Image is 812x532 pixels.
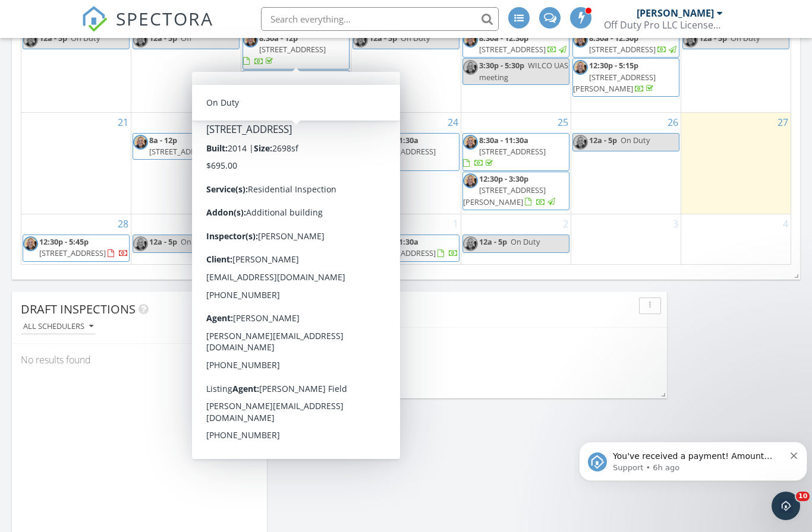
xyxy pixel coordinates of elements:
td: Go to September 27, 2025 [681,112,791,214]
td: Go to September 19, 2025 [571,11,681,113]
iframe: Intercom live chat [772,492,800,520]
img: 1997480f970a4c5bb01480c77f51a20b.jpeg [463,173,478,188]
span: [STREET_ADDRESS][PERSON_NAME] [573,72,656,94]
img: 1997480f970a4c5bb01480c77f51a20b.jpeg [133,135,148,150]
a: Go to September 29, 2025 [225,214,241,233]
a: 8:30a - 11:30a [STREET_ADDRESS] [353,133,459,172]
img: 1997480f970a4c5bb01480c77f51a20b.jpeg [243,236,258,251]
span: 12a - 5p [589,135,617,145]
img: 1997480f970a4c5bb01480c77f51a20b.jpeg [463,33,478,47]
span: Unconfirmed [288,301,374,317]
span: SPECTORA [116,6,213,31]
img: 1997480f970a4c5bb01480c77f51a20b.jpeg [243,33,258,47]
a: Go to September 21, 2025 [115,113,131,132]
span: On Duty [71,33,100,43]
a: 12:30p - 5:45p [STREET_ADDRESS] [39,236,128,258]
a: Go to September 23, 2025 [335,113,351,132]
span: 12a - 5p [479,236,507,247]
td: Go to October 1, 2025 [351,214,461,264]
a: 8:30a - 11:30a [STREET_ADDRESS] [353,135,436,168]
a: 8:30a - 12:30p [STREET_ADDRESS] [479,33,568,55]
span: 10 [796,492,810,501]
a: 8:30a - 12p [STREET_ADDRESS] [243,31,350,69]
span: [STREET_ADDRESS] [149,146,216,157]
a: 12:30p - 5:45p [STREET_ADDRESS] [23,235,130,261]
span: [STREET_ADDRESS] [479,44,546,55]
img: 1997480f970a4c5bb01480c77f51a20b.jpeg [133,236,148,251]
a: 8:30a - 11:30a [STREET_ADDRESS] [462,133,569,172]
a: 12:30p - 5p [STREET_ADDRESS] [243,70,350,109]
div: All schedulers [23,322,93,331]
span: On Duty [511,236,540,247]
td: Go to September 24, 2025 [351,112,461,214]
span: 12a - 5p [369,33,397,43]
img: 1997480f970a4c5bb01480c77f51a20b.jpeg [573,60,588,75]
td: Go to September 17, 2025 [351,11,461,113]
td: Go to October 4, 2025 [681,214,791,264]
span: 8:30a - 12:30p [589,33,638,43]
span: [STREET_ADDRESS] [369,248,436,258]
img: 1997480f970a4c5bb01480c77f51a20b.jpeg [573,33,588,47]
a: Go to September 22, 2025 [225,113,241,132]
span: [STREET_ADDRESS] [259,83,326,94]
p: Message from Support, sent 6h ago [39,46,210,56]
a: Go to October 3, 2025 [671,214,681,233]
a: SPECTORA [81,16,213,41]
span: 8:30a - 12p [259,33,298,43]
span: [STREET_ADDRESS] [589,44,656,55]
a: 8:30a - 12:30p [STREET_ADDRESS] [572,31,679,58]
a: 8:30a - 12:30p [STREET_ADDRESS] [589,33,678,55]
a: 8:30a - 11:30a [STREET_ADDRESS] [463,135,546,168]
td: Go to September 29, 2025 [131,214,241,264]
a: 12:30p - 5:15p [STREET_ADDRESS][PERSON_NAME] [572,58,679,97]
iframe: Intercom notifications message [574,417,812,500]
button: All schedulers [21,319,96,335]
td: Go to September 14, 2025 [21,11,131,113]
span: 12a - 12p [259,135,291,145]
span: 8:30a - 11:30a [479,135,528,145]
img: 1997480f970a4c5bb01480c77f51a20b.jpeg [353,236,368,251]
span: 12:30p - 5:45p [39,236,89,247]
img: 1997480f970a4c5bb01480c77f51a20b.jpeg [683,33,698,47]
span: 8:30a - 1:30p [259,236,304,247]
td: Go to September 18, 2025 [461,11,571,113]
td: Go to September 20, 2025 [681,11,791,113]
img: The Best Home Inspection Software - Spectora [81,6,108,32]
span: [STREET_ADDRESS] [259,248,326,258]
span: 12:30p - 5:15p [589,60,638,71]
td: Go to October 3, 2025 [571,214,681,264]
a: 8:30a - 1:30p [STREET_ADDRESS] [259,236,348,258]
a: 8:30a - 11:30a [STREET_ADDRESS] [369,236,458,258]
img: 1997480f970a4c5bb01480c77f51a20b.jpeg [573,135,588,150]
span: 12:30p - 5p [259,72,298,83]
a: Go to September 28, 2025 [115,214,131,233]
a: 12:30p - 5p [STREET_ADDRESS] [243,72,326,105]
td: Go to September 22, 2025 [131,112,241,214]
span: On Duty [295,135,324,145]
a: 8:30a - 11:30a [STREET_ADDRESS] [353,235,459,261]
span: [STREET_ADDRESS][PERSON_NAME] [463,185,546,207]
td: Go to September 21, 2025 [21,112,131,214]
span: [STREET_ADDRESS] [479,146,546,157]
span: [STREET_ADDRESS] [369,146,436,157]
a: Go to October 1, 2025 [451,214,461,233]
span: 3:30p - 5:30p [479,60,524,71]
span: 8:30a - 11:30a [369,135,418,145]
a: Go to September 26, 2025 [665,113,681,132]
span: 12a - 5p [149,236,177,247]
a: Go to September 27, 2025 [775,113,791,132]
span: [STREET_ADDRESS] [259,44,326,55]
a: 12:30p - 3:30p [STREET_ADDRESS][PERSON_NAME] [462,172,569,210]
a: Go to October 4, 2025 [780,214,791,233]
a: 8a - 12p [STREET_ADDRESS] [149,135,238,157]
td: Go to September 28, 2025 [21,214,131,264]
img: 1997480f970a4c5bb01480c77f51a20b.jpeg [353,33,368,47]
span: WILCO UAS meeting [479,60,568,82]
img: 1997480f970a4c5bb01480c77f51a20b.jpeg [353,135,368,150]
img: 1997480f970a4c5bb01480c77f51a20b.jpeg [23,236,38,251]
a: Go to September 25, 2025 [555,113,571,132]
td: Go to September 15, 2025 [131,11,241,113]
img: 1997480f970a4c5bb01480c77f51a20b.jpeg [463,60,478,75]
